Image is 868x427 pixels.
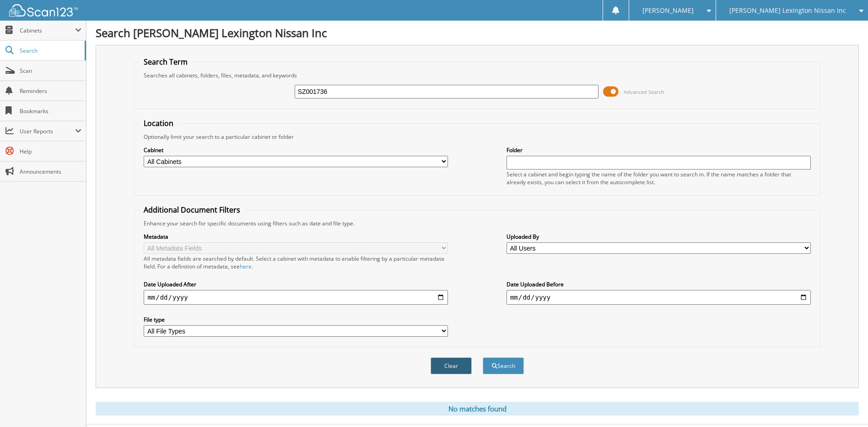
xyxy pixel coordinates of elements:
[144,146,448,154] label: Cabinet
[139,57,192,67] legend: Search Term
[139,219,815,227] div: Enhance your search for specific documents using filters such as date and file type.
[507,280,811,288] label: Date Uploaded Before
[20,148,81,155] span: Help
[139,118,178,128] legend: Location
[20,127,75,135] span: User Reports
[20,27,75,34] span: Cabinets
[144,233,448,241] label: Metadata
[144,316,448,323] label: File type
[96,402,859,416] div: No matches found
[642,8,694,13] span: [PERSON_NAME]
[507,146,811,154] label: Folder
[507,233,811,241] label: Uploaded By
[624,88,664,95] span: Advanced Search
[20,87,81,95] span: Reminders
[144,280,448,288] label: Date Uploaded After
[139,71,815,79] div: Searches all cabinets, folders, files, metadata, and keywords
[144,290,448,305] input: start
[139,133,815,141] div: Optionally limit your search to a particular cabinet or folder
[240,263,252,270] a: here
[9,4,78,16] img: scan123-logo-white.svg
[507,170,811,186] div: Select a cabinet and begin typing the name of the folder you want to search in. If the name match...
[20,47,80,55] span: Search
[96,25,859,40] h1: Search [PERSON_NAME] Lexington Nissan Inc
[20,168,81,175] span: Announcements
[729,8,846,13] span: [PERSON_NAME] Lexington Nissan Inc
[431,357,472,374] button: Clear
[139,205,245,215] legend: Additional Document Filters
[20,107,81,115] span: Bookmarks
[144,255,448,270] div: All metadata fields are searched by default. Select a cabinet with metadata to enable filtering b...
[20,67,81,75] span: Scan
[483,357,524,374] button: Search
[507,290,811,305] input: end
